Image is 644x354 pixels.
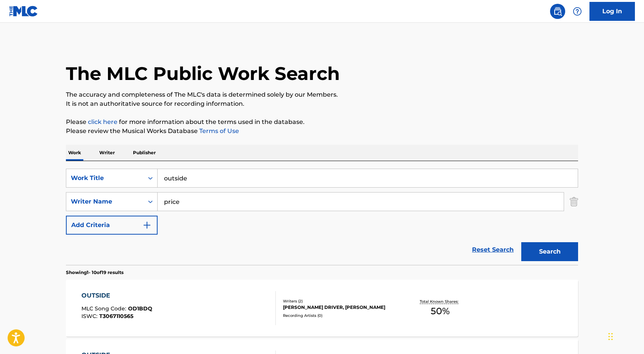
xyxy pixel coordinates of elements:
button: Add Criteria [66,216,158,235]
iframe: Chat Widget [606,318,644,354]
span: 50 % [431,304,450,318]
span: MLC Song Code : [81,305,128,312]
img: Delete Criterion [570,192,578,211]
p: Writer [97,145,117,161]
div: OUTSIDE [81,291,152,300]
p: Please for more information about the terms used in the database. [66,117,578,127]
div: Work Title [71,174,139,183]
p: The accuracy and completeness of The MLC's data is determined solely by our Members. [66,90,578,99]
form: Search Form [66,169,578,265]
img: MLC Logo [9,6,38,17]
p: Total Known Shares: [420,299,460,304]
div: Writer Name [71,197,139,206]
img: help [573,7,582,16]
a: click here [88,118,117,125]
div: Drag [608,325,613,348]
p: Showing 1 - 10 of 19 results [66,269,123,276]
p: Work [66,145,83,161]
img: 9d2ae6d4665cec9f34b9.svg [142,221,152,230]
a: Terms of Use [198,127,239,135]
h1: The MLC Public Work Search [66,62,340,85]
span: T3067110565 [99,313,133,320]
a: OUTSIDEMLC Song Code:OD1BDQISWC:T3067110565Writers (2)[PERSON_NAME] DRIVER, [PERSON_NAME]Recordin... [66,280,578,337]
button: Search [521,242,578,261]
img: search [553,7,562,16]
div: Writers ( 2 ) [283,298,397,304]
a: Public Search [550,4,565,19]
p: It is not an authoritative source for recording information. [66,99,578,108]
div: Recording Artists ( 0 ) [283,313,397,318]
span: OD1BDQ [128,305,152,312]
p: Please review the Musical Works Database [66,127,578,136]
div: [PERSON_NAME] DRIVER, [PERSON_NAME] [283,304,397,311]
a: Log In [589,2,635,21]
span: ISWC : [81,313,99,320]
p: Publisher [131,145,158,161]
a: Reset Search [468,241,517,258]
div: Help [570,4,585,19]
